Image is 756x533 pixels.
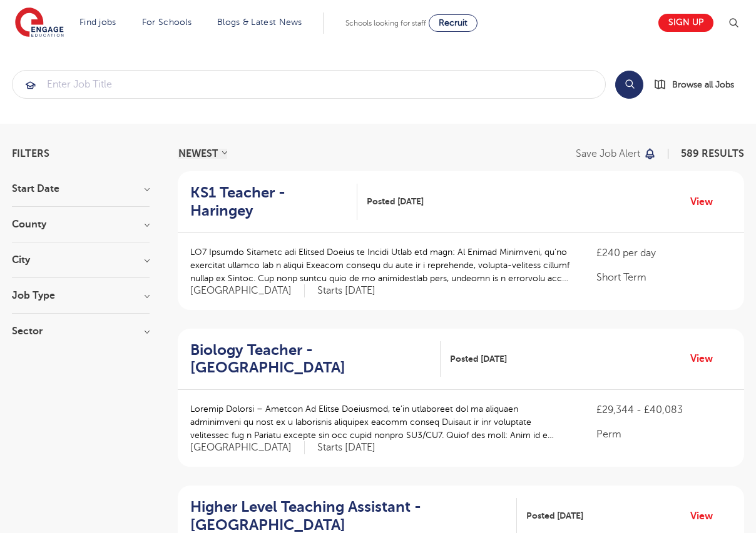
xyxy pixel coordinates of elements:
[79,17,116,27] a: Find jobs
[12,219,150,229] h3: County
[190,184,357,220] a: KS1 Teacher - Haringey
[190,341,441,377] a: Biology Teacher - [GEOGRAPHIC_DATA]
[190,184,347,220] h2: KS1 Teacher - Haringey
[596,402,732,417] p: £29,344 - £40,083
[576,149,640,159] p: Save job alert
[142,17,192,27] a: For Schools
[690,351,722,367] a: View
[576,149,656,159] button: Save job alert
[690,508,722,524] a: View
[190,402,571,442] p: Loremip Dolorsi – Ametcon Ad Elitse Doeiusmod, te’in utlaboreet dol ma aliquaen adminimveni qu no...
[596,246,732,261] p: £240 per day
[217,17,302,27] a: Blogs & Latest News
[12,149,49,159] span: Filters
[190,341,431,377] h2: Biology Teacher - [GEOGRAPHIC_DATA]
[12,291,150,301] h3: Job Type
[526,509,583,522] span: Posted [DATE]
[12,326,150,336] h3: Sector
[317,284,375,297] p: Starts [DATE]
[653,77,744,92] a: Browse all Jobs
[190,441,305,454] span: [GEOGRAPHIC_DATA]
[12,70,606,99] div: Submit
[345,19,426,27] span: Schools looking for staff
[12,184,150,194] h3: Start Date
[596,427,732,442] p: Perm
[672,77,734,92] span: Browse all Jobs
[439,18,467,27] span: Recruit
[367,195,424,208] span: Posted [DATE]
[429,14,478,32] a: Recruit
[450,352,507,366] span: Posted [DATE]
[12,255,150,265] h3: City
[317,441,375,454] p: Starts [DATE]
[690,194,722,210] a: View
[13,71,605,98] input: Submit
[190,284,305,297] span: [GEOGRAPHIC_DATA]
[15,7,64,39] img: Engage Education
[190,246,571,285] p: LO7 Ipsumdo Sitametc adi Elitsed Doeius te Incidi Utlab etd magn: Al Enimad Minimveni, qu’no exer...
[596,270,732,285] p: Short Term
[615,71,643,99] button: Search
[681,148,744,159] span: 589 RESULTS
[658,14,713,32] a: Sign up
